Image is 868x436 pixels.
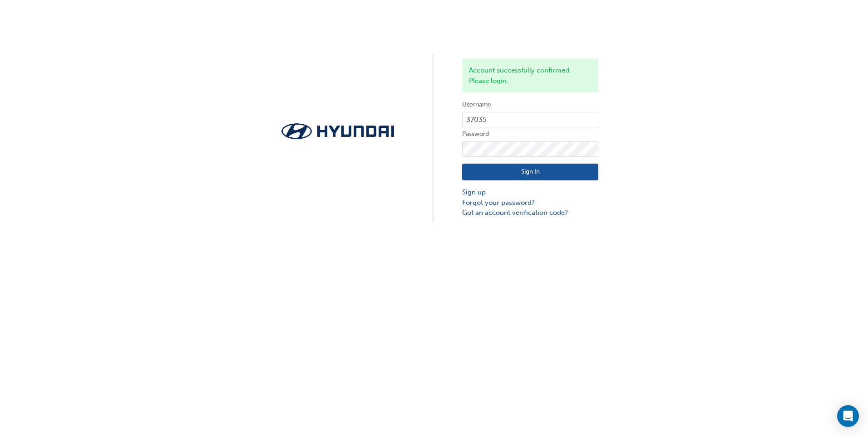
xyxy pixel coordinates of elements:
[462,129,598,140] label: Password
[462,58,598,92] div: Account successfully confirmed. Please login.
[837,405,859,427] div: Open Intercom Messenger
[462,164,598,181] button: Sign In
[462,208,598,218] a: Got an account verification code?
[270,121,406,142] img: Trak
[462,112,598,127] input: Username
[462,198,598,208] a: Forgot your password?
[462,99,598,110] label: Username
[462,187,598,198] a: Sign up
